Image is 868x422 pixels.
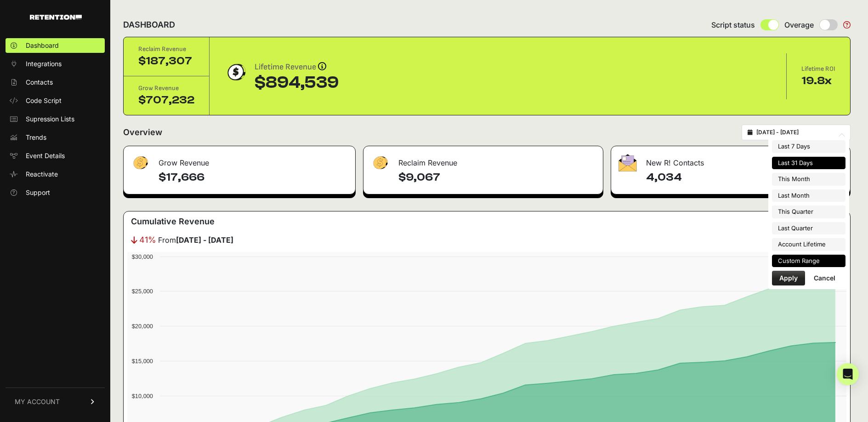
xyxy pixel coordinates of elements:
[139,234,156,246] span: 41%
[611,146,850,174] div: New R! Contacts
[26,114,74,124] span: Supression Lists
[363,146,603,174] div: Reclaim Revenue
[30,15,82,20] img: Retention.com
[772,140,845,153] li: Last 7 Days
[6,388,105,416] a: MY ACCOUNT
[132,323,153,330] text: $20,000
[131,154,149,172] img: fa-dollar-13500eef13a19c4ab2b9ed9ad552e47b0d9fc28b02b83b90ba0e00f96d6372e9.png
[26,78,53,87] span: Contacts
[123,126,162,139] h2: Overview
[224,61,247,84] img: dollar-coin-05c43ed7efb7bc0c12610022525b4bbbb207c7efeef5aecc26f025e68dcafac9.png
[176,235,233,245] strong: [DATE] - [DATE]
[158,234,233,245] span: From
[772,255,845,268] li: Custom Range
[6,93,105,108] a: Code Script
[132,288,153,295] text: $25,000
[255,74,339,92] div: $894,539
[772,271,805,285] button: Apply
[255,61,339,74] div: Lifetime Revenue
[371,154,389,172] img: fa-dollar-13500eef13a19c4ab2b9ed9ad552e47b0d9fc28b02b83b90ba0e00f96d6372e9.png
[398,170,596,185] h4: $9,067
[26,188,50,197] span: Support
[124,146,355,174] div: Grow Revenue
[806,271,843,285] button: Cancel
[6,112,105,126] a: Supression Lists
[132,393,153,399] text: $10,000
[26,151,65,160] span: Event Details
[131,215,215,228] h3: Cumulative Revenue
[772,222,845,235] li: Last Quarter
[837,363,859,385] div: Open Intercom Messenger
[6,57,105,71] a: Integrations
[772,238,845,251] li: Account Lifetime
[784,19,814,30] span: Overage
[6,148,105,163] a: Event Details
[138,54,194,68] div: $187,307
[26,133,46,142] span: Trends
[26,170,58,179] span: Reactivate
[159,170,348,185] h4: $17,666
[801,64,835,74] div: Lifetime ROI
[6,38,105,53] a: Dashboard
[801,74,835,88] div: 19.8x
[772,205,845,218] li: This Quarter
[772,189,845,202] li: Last Month
[772,173,845,186] li: This Month
[138,45,194,54] div: Reclaim Revenue
[132,253,153,260] text: $30,000
[618,154,637,171] img: fa-envelope-19ae18322b30453b285274b1b8af3d052b27d846a4fbe8435d1a52b978f639a2.png
[123,18,175,31] h2: DASHBOARD
[26,41,59,50] span: Dashboard
[6,185,105,200] a: Support
[711,19,755,30] span: Script status
[132,358,153,365] text: $15,000
[772,157,845,170] li: Last 31 Days
[138,84,194,93] div: Grow Revenue
[26,96,62,105] span: Code Script
[138,93,194,108] div: $707,232
[646,170,843,185] h4: 4,034
[6,130,105,145] a: Trends
[6,167,105,182] a: Reactivate
[26,59,62,68] span: Integrations
[6,75,105,90] a: Contacts
[15,397,60,406] span: MY ACCOUNT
